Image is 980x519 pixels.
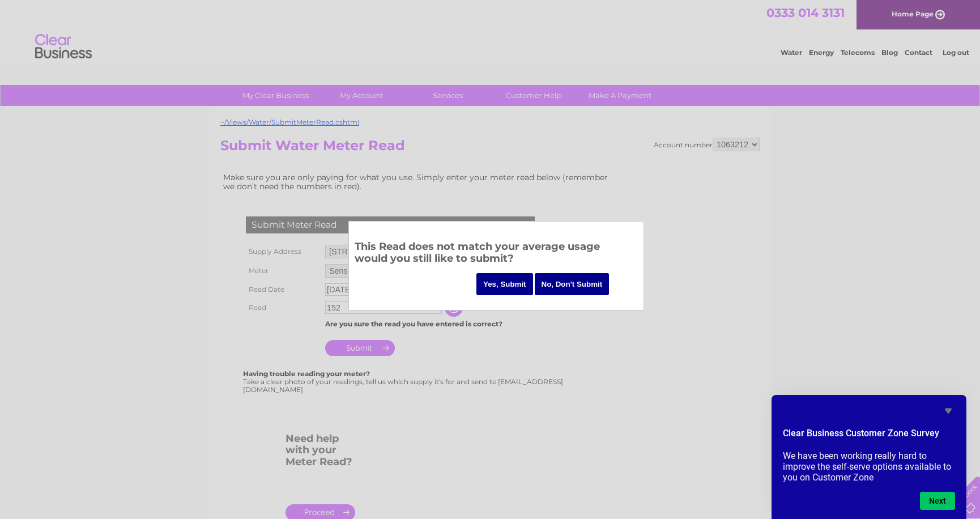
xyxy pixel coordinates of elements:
[941,404,955,418] button: Hide survey
[535,273,610,295] input: No, Don't Submit
[35,29,92,64] img: logo.png
[476,273,533,295] input: Yes, Submit
[920,492,955,510] button: Next question
[943,48,969,57] a: Log out
[841,48,875,57] a: Telecoms
[783,450,955,483] p: We have been working really hard to improve the self-serve options available to you on Customer Zone
[881,48,898,57] a: Blog
[783,427,955,446] h2: Clear Business Customer Zone Survey
[809,48,834,57] a: Energy
[223,6,759,55] div: Clear Business is a trading name of Verastar Limited (registered in [GEOGRAPHIC_DATA] No. 3667643...
[355,239,638,270] h3: This Read does not match your average usage would you still like to submit?
[905,48,932,57] a: Contact
[781,48,802,57] a: Water
[766,6,845,20] a: 0333 014 3131
[783,404,955,510] div: Clear Business Customer Zone Survey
